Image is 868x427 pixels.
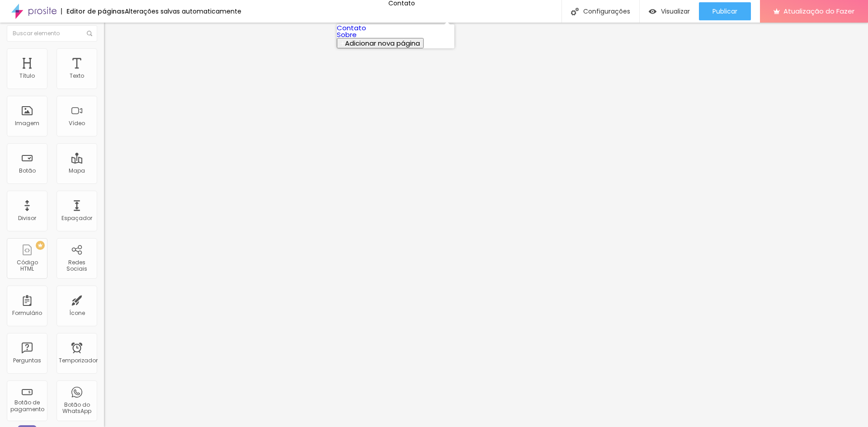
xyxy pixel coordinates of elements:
button: Publicar [699,2,751,20]
a: Sobre [337,30,357,39]
font: Botão do WhatsApp [62,401,91,415]
a: Contato [337,23,366,33]
font: Botão de pagamento [10,399,44,413]
font: Ícone [69,309,85,317]
font: Imagem [15,119,39,127]
font: Código HTML [17,258,38,272]
font: Texto [70,72,84,80]
font: Adicionar nova página [345,38,420,48]
font: Perguntas [13,357,41,364]
font: Temporizador [59,357,98,364]
font: Redes Sociais [66,258,87,272]
font: Divisor [18,214,36,222]
font: Atualização do Fazer [783,6,854,16]
img: Ícone [87,31,92,36]
font: Título [19,72,35,80]
input: Buscar elemento [7,25,97,42]
button: Adicionar nova página [337,38,424,48]
img: view-1.svg [649,8,656,15]
img: Ícone [571,8,579,15]
button: Visualizar [640,2,699,20]
font: Alterações salvas automaticamente [125,7,241,16]
font: Configurações [583,7,630,16]
font: Mapa [69,167,85,174]
font: Espaçador [61,214,92,222]
font: Vídeo [69,119,85,127]
font: Botão [19,167,36,174]
font: Formulário [12,309,42,317]
font: Editor de páginas [66,7,125,16]
font: Visualizar [661,7,690,16]
font: Publicar [712,7,737,16]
